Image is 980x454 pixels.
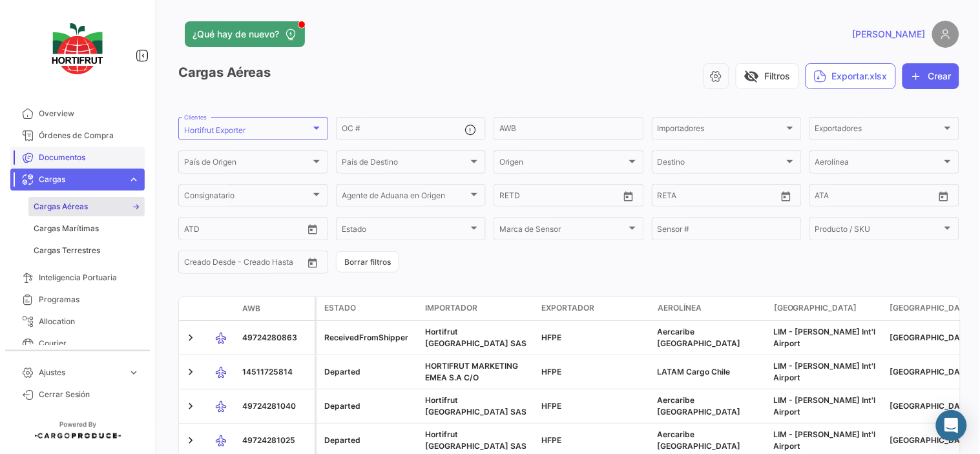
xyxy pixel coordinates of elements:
span: ¿Qué hay de nuevo? [193,28,279,41]
datatable-header-cell: AWB [237,298,315,320]
button: Open calendar [303,220,322,239]
span: Producto / SKU [815,226,942,235]
span: Cargas Marítimas [34,223,99,234]
a: Inteligencia Portuaria [10,267,145,289]
span: Aercaribe Peru [658,327,741,348]
span: Cerrar Sesión [39,389,140,400]
span: Documentos [39,152,140,163]
span: [GEOGRAPHIC_DATA] [890,302,974,314]
span: [GEOGRAPHIC_DATA] [774,302,857,314]
a: Courier [10,333,145,355]
span: Allocation [39,316,140,327]
span: Aercaribe Peru [658,429,741,451]
a: Expand/Collapse Row [184,366,197,378]
a: Órdenes de Compra [10,125,145,147]
span: Programas [39,294,140,305]
span: Hortifrut Colombia SAS [425,327,526,348]
span: 49724281025 [242,435,295,445]
a: Overview [10,103,145,125]
span: Hortifrut Colombia SAS [425,395,526,417]
span: LATAM Cargo Chile [658,367,731,377]
img: logo-hortifrut.svg [45,15,110,82]
span: HORTIFRUT MARKETING EMEA S.A C/O [425,361,518,382]
span: HFPE [541,401,561,411]
span: visibility_off [744,68,760,84]
a: Documentos [10,147,145,169]
button: ¿Qué hay de nuevo? [185,21,305,47]
datatable-header-cell: Aeropuerto de Salida [769,297,885,320]
span: Estado [324,302,356,314]
input: Creado Hasta [245,260,302,269]
h3: Cargas Aéreas [178,63,271,82]
span: Aeropuerto Internacional de Londres Heathrow​ [890,367,974,377]
span: expand_more [128,174,140,185]
datatable-header-cell: Importador [420,297,536,320]
datatable-header-cell: Exportador [536,297,652,320]
datatable-header-cell: Estado [317,297,420,320]
button: visibility_offFiltros [736,63,799,89]
span: Aercaribe Peru [658,395,741,417]
span: Cargas Terrestres [34,245,100,256]
input: ATA Hasta [864,193,921,202]
input: Desde [530,193,587,202]
button: Crear [902,63,959,89]
span: Agente de Aduana en Origen [342,193,468,202]
span: AWB [242,303,260,315]
a: Cargas Terrestres [28,241,145,260]
span: Aeropuerto Internacional El Dorado [890,435,974,445]
span: 14511725814 [242,367,293,377]
span: Consignatario [184,193,311,202]
a: Cargas Marítimas [28,219,145,238]
span: Marca de Sensor [499,226,626,235]
span: Órdenes de Compra [39,130,140,141]
input: ATD Hasta [234,226,291,235]
input: Creado Desde [184,260,236,269]
a: Allocation [10,311,145,333]
span: HFPE [541,435,561,445]
span: Departed [324,401,360,411]
span: Hortifrut Colombia SAS [425,429,526,451]
button: Open calendar [934,187,954,206]
span: Departed [324,367,360,377]
span: HFPE [541,367,561,377]
a: Programas [10,289,145,311]
span: Aeropuerto Internacional El Dorado [890,401,974,411]
span: Courier [39,338,140,349]
button: Exportar.xlsx [806,63,896,89]
span: LIM - Jorge Chávez Int'l Airport [774,361,876,382]
a: Expand/Collapse Row [184,400,197,413]
span: Overview [39,108,140,119]
span: Cargas [39,174,123,185]
span: Exportador [541,302,594,314]
span: Aeropuerto Internacional El Dorado [890,333,974,342]
span: País de Origen [184,160,311,169]
span: [PERSON_NAME] [853,28,926,41]
div: Abrir Intercom Messenger [936,410,967,441]
span: 49724281040 [242,401,296,411]
mat-select-trigger: Hortifrut Exporter [184,125,245,135]
input: Hasta [690,193,747,202]
span: ReceivedFromShipper [324,333,408,342]
button: Borrar filtros [336,251,399,273]
img: placeholder-user.png [932,21,959,48]
span: LIM - Jorge Chávez Int'l Airport [774,429,876,451]
span: Exportadores [815,126,942,135]
span: HFPE [541,333,561,342]
button: Open calendar [303,253,322,273]
span: País de Destino [342,160,468,169]
span: LIM - Jorge Chávez Int'l Airport [774,395,876,417]
span: Ajustes [39,367,123,378]
span: Destino [658,160,784,169]
input: Desde [658,193,681,202]
span: Origen [499,160,626,169]
span: LIM - Jorge Chávez Int'l Airport [774,327,876,348]
span: 49724280863 [242,333,297,342]
a: Expand/Collapse Row [184,434,197,447]
span: Aerolínea [815,160,942,169]
button: Open calendar [619,187,638,206]
span: Inteligencia Portuaria [39,272,140,284]
span: Importadores [658,126,784,135]
span: Departed [324,435,360,445]
span: Estado [342,226,468,235]
span: Importador [425,302,477,314]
